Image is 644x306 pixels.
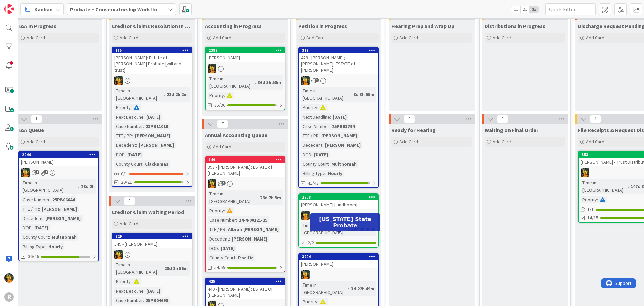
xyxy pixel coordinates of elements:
[70,6,174,13] b: Probate + Conservatorship Workflow (FL2)
[213,144,234,150] span: Add Card...
[206,157,285,177] div: 149393 - [PERSON_NAME]; ESTATE of [PERSON_NAME]
[50,196,51,203] span: :
[112,233,192,248] div: 829549 - [PERSON_NAME]
[208,226,225,233] div: TTE / PR
[208,64,216,73] img: MR
[163,265,190,272] div: 28d 1h 56m
[21,243,46,250] div: Billing Type
[208,245,218,252] div: DOD
[114,151,125,158] div: DOD
[330,113,331,121] span: :
[213,35,234,41] span: Add Card...
[493,139,514,145] span: Add Card...
[299,194,378,209] div: 2808[PERSON_NAME] [lundboom]
[114,261,162,276] div: Time in [GEOGRAPHIC_DATA]
[306,35,328,41] span: Add Card...
[230,235,269,243] div: [PERSON_NAME]
[299,270,378,279] div: MR
[581,179,628,194] div: Time in [GEOGRAPHIC_DATA]
[302,48,378,53] div: 317
[112,209,184,215] span: Creditor Claim Waiting Period
[162,265,163,272] span: :
[301,123,329,130] div: Case Number
[299,254,378,268] div: 3204[PERSON_NAME]
[308,239,314,246] span: 2/2
[145,287,162,295] div: [DATE]
[21,179,78,194] div: Time in [GEOGRAPHIC_DATA]
[18,127,44,133] span: I&A Queue
[315,78,319,82] span: 1
[114,76,123,85] img: MR
[165,91,190,98] div: 28d 2h 2m
[137,141,176,149] div: [PERSON_NAME]
[114,250,123,259] img: MR
[302,195,378,200] div: 2808
[301,222,348,236] div: Time in [GEOGRAPHIC_DATA]
[206,47,285,53] div: 2387
[205,132,267,138] span: Annual Accounting Queue
[44,170,48,174] span: 1
[114,141,136,149] div: Decedent
[208,179,216,188] img: MR
[132,132,133,139] span: :
[301,281,348,296] div: Time in [GEOGRAPHIC_DATA]
[142,160,143,168] span: :
[115,234,192,239] div: 829
[299,53,378,74] div: 429 - [PERSON_NAME]; [PERSON_NAME]; ESTATE of [PERSON_NAME]
[298,23,347,29] span: Petition in Progress
[299,47,378,53] div: 317
[46,243,47,250] span: :
[326,170,344,177] div: Hourly
[79,183,96,190] div: 28d 2h
[319,132,320,139] span: :
[144,123,170,130] div: 23PB11010
[120,221,141,227] span: Add Card...
[299,76,378,85] div: MR
[209,279,285,284] div: 425
[114,123,143,130] div: Case Number
[19,151,98,158] div: 2040
[21,205,39,213] div: TTE / PR
[299,200,378,209] div: [PERSON_NAME] [lundboom]
[330,160,358,168] div: Multnomah
[131,278,132,285] span: :
[217,120,228,128] span: 7
[206,47,285,62] div: 2387[PERSON_NAME]
[587,206,594,213] span: 1 / 1
[206,157,285,163] div: 149
[322,141,323,149] span: :
[78,183,79,190] span: :
[28,253,39,260] span: 36/46
[206,64,285,73] div: MR
[4,273,14,283] img: MR
[112,23,192,29] span: Creditor Claims Resolution In Progress
[236,254,255,261] div: Pacific
[32,224,33,231] span: :
[145,113,162,121] div: [DATE]
[301,104,317,111] div: Priority
[497,115,508,123] span: 0
[114,104,131,111] div: Priority
[114,87,164,102] div: Time in [GEOGRAPHIC_DATA]
[112,47,192,74] div: 115[PERSON_NAME]: Estate of [PERSON_NAME] Probate [will and trust]
[628,183,629,190] span: :
[214,264,225,271] span: 54/55
[348,285,349,292] span: :
[208,207,224,214] div: Priority
[21,233,49,241] div: County Court
[229,235,230,243] span: :
[144,297,170,304] div: 25PB04698
[112,76,192,85] div: MR
[136,141,137,149] span: :
[237,216,269,224] div: 24-4-00121-25
[50,233,78,241] div: Multnomah
[256,79,283,86] div: 36d 3h 58m
[206,53,285,62] div: [PERSON_NAME]
[125,151,126,158] span: :
[208,75,255,90] div: Time in [GEOGRAPHIC_DATA]
[301,211,310,220] img: MR
[308,180,319,187] span: 41/43
[597,196,598,203] span: :
[301,160,329,168] div: County Court
[485,127,538,133] span: Waiting on Final Order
